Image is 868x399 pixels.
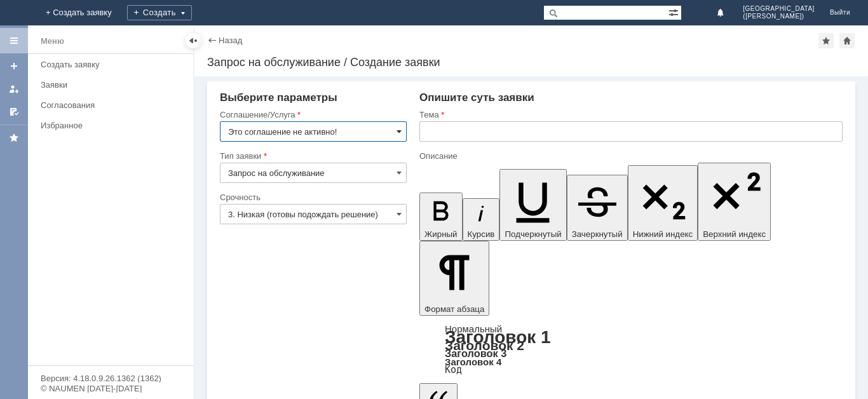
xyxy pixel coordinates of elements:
div: Создать [127,5,192,20]
a: Согласования [36,95,191,115]
span: Формат абзаца [424,304,484,314]
a: Мои согласования [4,102,24,122]
span: Курсив [468,229,495,239]
span: Зачеркнутый [572,229,623,239]
a: Заявки [36,75,191,95]
span: Опишите суть заявки [419,91,534,104]
a: Назад [219,36,242,45]
a: Создать заявку [4,56,24,76]
span: [GEOGRAPHIC_DATA] [743,5,815,13]
span: Жирный [424,229,458,239]
button: Подчеркнутый [499,169,566,241]
div: Версия: 4.18.0.9.26.1362 (1362) [41,374,180,382]
button: Формат абзаца [419,241,489,316]
a: Заголовок 2 [445,338,524,353]
a: Заголовок 3 [445,348,506,359]
span: Верхний индекс [703,229,766,239]
div: Сделать домашней страницей [839,33,855,48]
div: Избранное [41,121,172,130]
div: Формат абзаца [419,325,843,374]
div: Тема [419,111,840,119]
div: Добавить в избранное [818,33,834,48]
span: Нижний индекс [633,229,693,239]
button: Нижний индекс [628,165,698,241]
div: Создать заявку [41,60,186,69]
div: Срочность [220,193,404,201]
span: Расширенный поиск [668,6,681,18]
div: © NAUMEN [DATE]-[DATE] [41,384,180,393]
span: ([PERSON_NAME]) [743,13,815,20]
div: Заявки [41,80,186,90]
a: Заголовок 1 [445,327,551,347]
a: Код [445,364,462,375]
a: Заголовок 4 [445,356,501,367]
div: Запрос на обслуживание / Создание заявки [207,56,855,69]
button: Курсив [463,198,500,241]
span: Подчеркнутый [505,229,561,239]
div: Согласования [41,100,186,110]
a: Нормальный [445,323,502,334]
button: Верхний индекс [698,163,771,241]
span: Выберите параметры [220,91,337,104]
button: Зачеркнутый [567,175,628,241]
a: Мои заявки [4,79,24,99]
div: Описание [419,152,840,160]
div: Скрыть меню [186,33,201,48]
div: Тип заявки [220,152,404,160]
div: Меню [41,34,64,49]
a: Создать заявку [36,55,191,74]
button: Жирный [419,193,463,241]
div: Соглашение/Услуга [220,111,404,119]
